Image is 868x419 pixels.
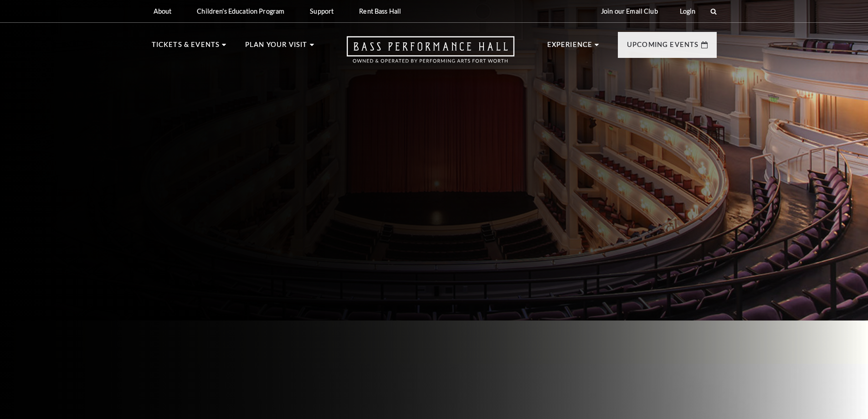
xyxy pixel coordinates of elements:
p: Experience [547,39,593,56]
p: Children's Education Program [197,7,284,15]
p: About [154,7,172,15]
p: Rent Bass Hall [359,7,401,15]
p: Upcoming Events [627,39,699,56]
p: Support [310,7,334,15]
p: Plan Your Visit [245,39,308,56]
p: Tickets & Events [152,39,220,56]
